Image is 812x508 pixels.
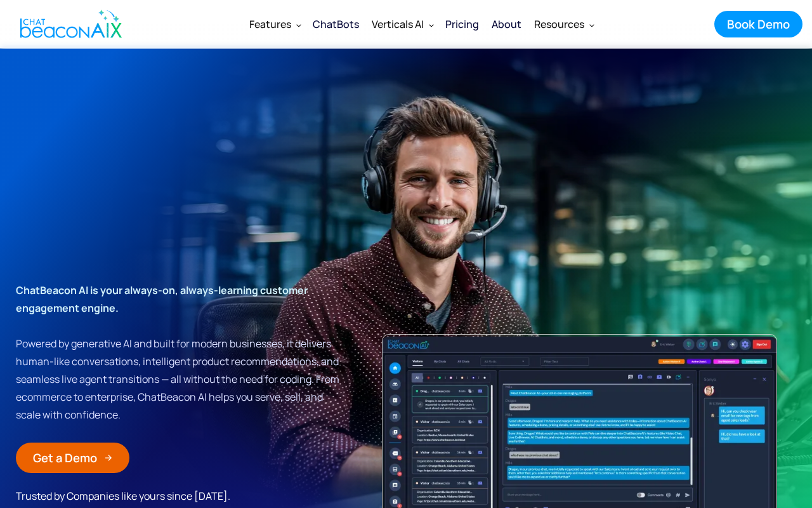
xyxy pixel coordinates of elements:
a: ChatBots [306,8,365,41]
a: Book Demo [714,11,802,37]
div: About [492,15,521,33]
div: Resources [534,15,584,33]
img: Dropdown [429,22,434,27]
div: Trusted by Companies like yours since [DATE]. [16,486,251,506]
div: Verticals AI [365,9,439,39]
div: Verticals AI [372,15,424,33]
div: Resources [528,9,599,39]
a: Pricing [439,8,485,41]
a: home [10,2,129,46]
div: Book Demo [727,16,790,32]
div: Features [243,9,306,39]
strong: ChatBeacon AI is your always-on, always-learning customer engagement engine. [16,283,308,315]
img: Arrow [105,454,112,462]
div: Pricing [445,15,479,33]
img: Dropdown [296,22,301,27]
div: Get a Demo [33,450,97,466]
a: About [485,8,528,41]
a: Get a Demo [16,443,129,473]
div: Features [249,15,291,33]
img: Dropdown [589,22,594,27]
div: ChatBots [313,15,359,33]
p: Powered by generative AI and built for modern businesses, it delivers human-like conversations, i... [16,281,344,424]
